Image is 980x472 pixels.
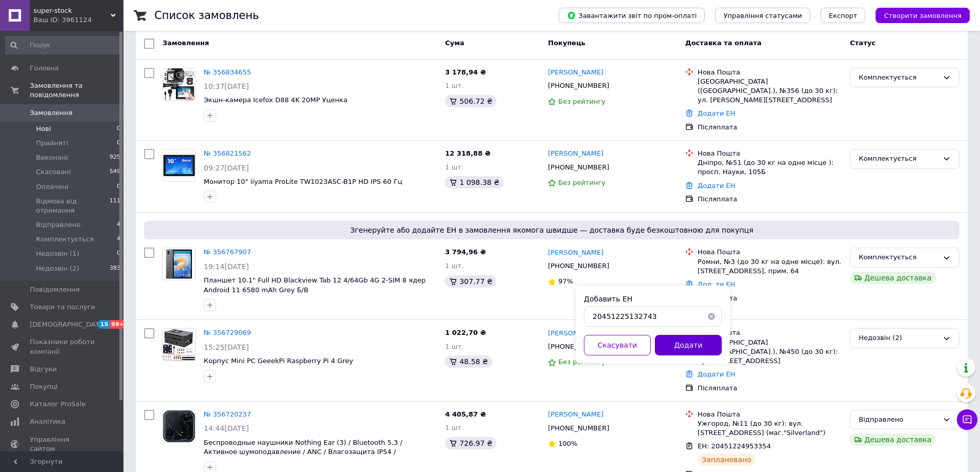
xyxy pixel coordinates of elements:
[204,248,251,256] a: № 356767907
[445,437,496,449] div: 726.97 ₴
[445,343,464,350] span: 1 шт.
[445,163,464,171] span: 1 шт.
[204,439,402,456] a: Беспроводные наушники Nothing Ear (3) / Bluetooth 5.3 / Активное шумоподавление / ANC / Влагозащи...
[110,320,127,329] span: 99+
[698,294,842,303] div: Післяплата
[548,68,603,78] a: [PERSON_NAME]
[204,96,347,104] a: Экшн-камера Icefox D88 4K 20MP Уценка
[110,153,120,162] span: 925
[110,167,120,177] span: 549
[698,419,842,438] div: Ужгород, №11 (до 30 кг): вул. [STREET_ADDRESS] (маг."Silverland")
[548,329,603,338] a: [PERSON_NAME]
[829,12,858,20] span: Експорт
[110,264,120,273] span: 383
[204,178,402,185] span: Монитор 10" iiyama ProLite TW1023ASC-B1P HD IPS 60 Гц
[148,225,955,235] span: Згенеруйте або додайте ЕН в замовлення якомога швидше — доставка буде безкоштовною для покупця
[546,422,611,435] div: [PHONE_NUMBER]
[558,98,605,105] span: Без рейтингу
[117,235,120,244] span: 4
[698,109,735,117] a: Додати ЕН
[204,357,353,365] a: Корпус Mini PC GeeekPi Raspberry Pi 4 Grey
[859,72,938,83] div: Комплектується
[859,414,938,425] div: Відправлено
[30,320,106,329] span: [DEMOGRAPHIC_DATA]
[546,259,611,273] div: [PHONE_NUMBER]
[36,197,110,215] span: Відмова від отримання
[546,340,611,353] div: [PHONE_NUMBER]
[36,167,71,177] span: Скасовані
[884,12,961,20] span: Створити замовлення
[163,68,195,100] img: Фото товару
[445,39,464,47] span: Cума
[698,280,735,288] a: Додати ЕН
[701,306,722,327] button: Очистить
[36,182,68,192] span: Оплачені
[698,123,842,132] div: Післяплата
[154,9,259,22] h1: Список замовлень
[567,11,697,20] span: Завантажити звіт по пром-оплаті
[30,400,85,409] span: Каталог ProSale
[698,182,735,190] a: Додати ЕН
[163,410,195,443] a: Фото товару
[163,149,195,182] a: Фото товару
[445,176,504,188] div: 1 098.38 ₴
[204,262,249,271] span: 19:14[DATE]
[36,220,81,230] span: Відправлено
[859,154,938,164] div: Комплектується
[698,248,842,257] div: Нова Пошта
[163,248,195,280] a: Фото товару
[204,68,251,76] a: № 356834655
[698,195,842,204] div: Післяплата
[445,248,486,256] span: 3 794,96 ₴
[445,95,496,107] div: 506.72 ₴
[30,81,123,100] span: Замовлення та повідомлення
[33,15,123,25] div: Ваш ID: 3961124
[584,295,632,303] label: Добавить ЕН
[445,149,490,157] span: 12 318,88 ₴
[204,276,426,294] a: Планшет 10.1" Full HD Blackview Tab 12 4/64Gb 4G 2-SIM 8 ядер Android 11 6580 mAh Grey Б/В
[30,285,80,294] span: Повідомлення
[850,433,935,446] div: Дешева доставка
[163,248,195,280] img: Фото товару
[204,410,251,418] a: № 356720237
[98,320,110,329] span: 15
[850,39,876,47] span: Статус
[715,8,810,23] button: Управління статусами
[859,333,938,344] div: Недозвін (2)
[204,424,249,432] span: 14:44[DATE]
[204,329,251,336] a: № 356729069
[36,235,94,244] span: Комплектується
[5,36,121,54] input: Пошук
[821,8,866,23] button: Експорт
[445,68,486,76] span: 3 178,94 ₴
[36,153,68,162] span: Виконані
[117,249,120,258] span: 0
[204,82,249,90] span: 10:37[DATE]
[204,164,249,172] span: 09:27[DATE]
[655,335,722,355] button: Додати
[685,39,761,47] span: Доставка та оплата
[548,39,585,47] span: Покупець
[30,64,59,73] span: Головна
[850,272,935,284] div: Дешева доставка
[548,149,603,159] a: [PERSON_NAME]
[957,409,977,430] button: Чат з покупцем
[698,68,842,77] div: Нова Пошта
[33,6,111,15] span: super-stock
[163,155,195,176] img: Фото товару
[865,11,970,19] a: Створити замовлення
[445,410,486,418] span: 4 405,87 ₴
[698,338,842,366] div: [GEOGRAPHIC_DATA] ([GEOGRAPHIC_DATA].), №450 (до 30 кг): вул. [STREET_ADDRESS]
[584,335,651,355] button: Скасувати
[117,182,120,192] span: 0
[698,384,842,393] div: Післяплата
[445,275,496,288] div: 307.77 ₴
[30,365,57,374] span: Відгуки
[36,139,68,148] span: Прийняті
[723,12,802,20] span: Управління статусами
[558,179,605,186] span: Без рейтингу
[117,220,120,230] span: 4
[36,124,51,134] span: Нові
